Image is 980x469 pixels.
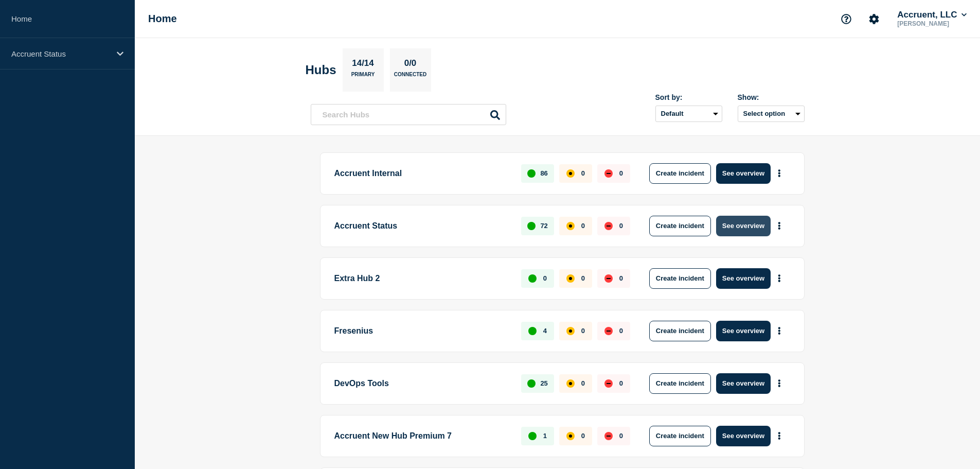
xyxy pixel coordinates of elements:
button: Accruent, LLC [895,10,969,20]
p: 0 [619,432,623,440]
p: Connected [394,72,426,82]
div: up [527,222,536,230]
button: Create incident [649,268,711,289]
p: 0 [619,169,623,177]
div: up [527,379,536,388]
div: up [528,432,537,440]
div: down [604,169,613,178]
button: See overview [716,268,771,289]
button: Support [835,8,857,30]
p: 25 [540,379,547,387]
div: affected [566,327,575,335]
button: More actions [773,164,786,183]
div: up [528,327,537,335]
div: affected [566,274,575,283]
button: See overview [716,426,771,446]
button: Create incident [649,426,711,446]
p: 72 [540,222,547,230]
p: Primary [351,72,375,82]
div: down [604,432,613,440]
p: 0 [543,274,547,282]
div: affected [566,379,575,388]
p: 0 [581,379,585,387]
p: Extra Hub 2 [334,268,510,289]
button: Account settings [863,8,885,30]
p: 4 [543,327,547,335]
p: Accruent Internal [334,163,510,184]
button: Create incident [649,163,711,184]
div: affected [566,432,575,440]
button: Create incident [649,321,711,341]
button: Create incident [649,216,711,236]
p: 0 [581,222,585,230]
p: 0/0 [400,58,420,72]
select: Sort by [655,106,722,122]
button: More actions [773,269,786,288]
button: More actions [773,426,786,445]
p: 0 [619,379,623,387]
p: Accruent Status [11,49,110,58]
h2: Hubs [306,63,336,77]
p: Accruent New Hub Premium 7 [334,426,510,446]
p: 0 [581,432,585,440]
button: More actions [773,321,786,340]
button: Select option [738,106,805,122]
button: See overview [716,163,771,184]
button: Create incident [649,373,711,394]
p: Fresenius [334,321,510,341]
div: down [604,222,613,230]
div: down [604,274,613,283]
div: affected [566,169,575,178]
p: 0 [581,274,585,282]
h1: Home [148,13,177,25]
p: 14/14 [348,58,378,72]
div: affected [566,222,575,230]
p: 1 [543,432,547,440]
button: See overview [716,216,771,236]
button: More actions [773,374,786,393]
p: 0 [619,222,623,230]
button: See overview [716,321,771,341]
p: Accruent Status [334,216,510,236]
div: Show: [738,93,805,101]
p: DevOps Tools [334,373,510,394]
button: More actions [773,216,786,235]
div: up [528,274,537,283]
p: 86 [540,169,547,177]
p: 0 [581,327,585,335]
p: 0 [619,327,623,335]
input: Search Hubs [311,104,506,125]
button: See overview [716,373,771,394]
p: 0 [619,274,623,282]
div: Sort by: [655,93,722,101]
p: 0 [581,169,585,177]
div: down [604,327,613,335]
div: down [604,379,613,388]
p: [PERSON_NAME] [895,20,969,27]
div: up [527,169,536,178]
